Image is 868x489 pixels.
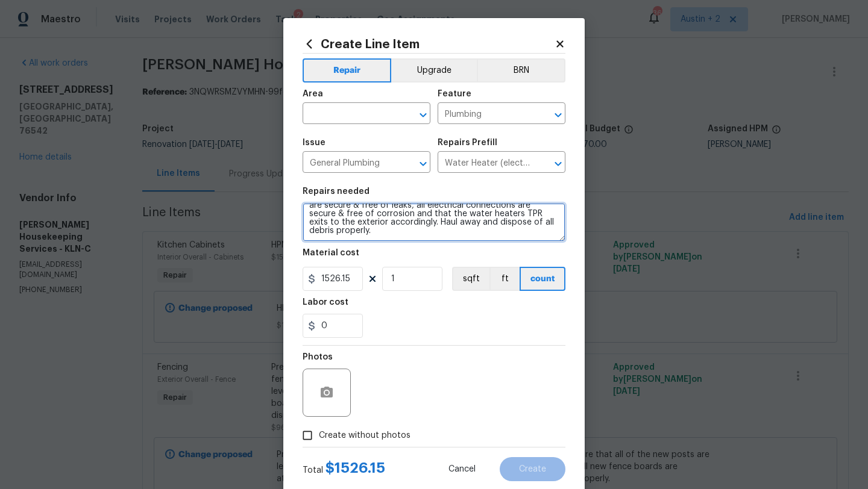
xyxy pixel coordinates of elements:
button: Open [550,155,567,172]
h5: Repairs needed [303,187,370,196]
span: Create without photos [319,429,410,442]
h5: Area [303,90,323,98]
h2: Create Line Item [303,37,555,51]
button: count [520,267,565,291]
button: Cancel [429,457,495,481]
div: Total [303,462,385,476]
h5: Feature [438,90,471,98]
span: $ 1526.15 [325,461,385,475]
h5: Photos [303,353,333,361]
button: Open [415,107,432,123]
button: Open [415,155,432,172]
button: ft [489,267,520,291]
button: Create [500,457,565,481]
h5: Material cost [303,249,359,257]
button: Upgrade [391,58,477,83]
button: Repair [303,58,391,83]
textarea: Remove the existing electric water heater and install a new 40 gallon electric water heater. Ensu... [303,203,565,241]
h5: Repairs Prefill [438,139,497,147]
span: Create [519,465,546,474]
button: sqft [452,267,489,291]
h5: Issue [303,139,325,147]
h5: Labor cost [303,298,348,307]
button: Open [550,107,567,123]
span: Cancel [448,465,476,474]
button: BRN [477,58,565,83]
